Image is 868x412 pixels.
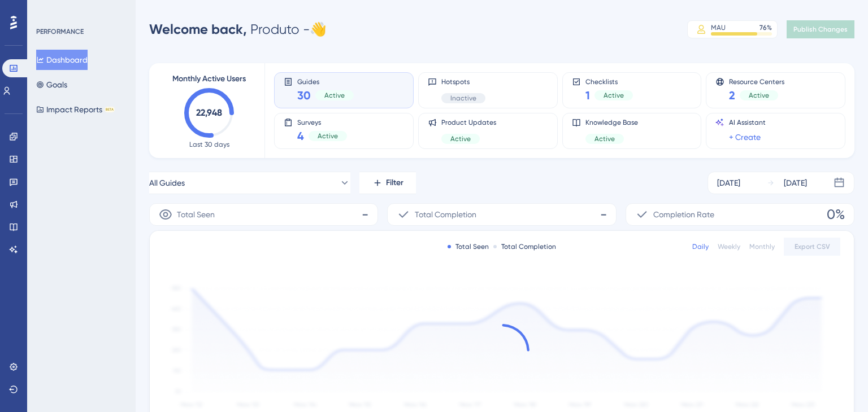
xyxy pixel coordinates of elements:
span: Active [450,134,471,143]
button: Filter [359,172,416,194]
span: 2 [729,87,735,103]
div: PERFORMANCE [36,27,84,36]
div: Weekly [718,242,740,251]
div: BETA [105,107,115,112]
span: All Guides [149,176,185,190]
span: Last 30 days [189,140,229,149]
span: Product Updates [441,118,496,127]
span: Publish Changes [793,25,848,34]
span: Inactive [450,94,476,103]
button: Export CSV [784,238,840,256]
span: Export CSV [795,242,830,251]
div: Monthly [749,242,775,251]
button: All Guides [149,172,350,194]
span: Surveys [297,118,347,126]
span: Filter [386,176,403,190]
span: Resource Centers [729,77,784,85]
div: 76 % [759,23,772,32]
span: Active [749,91,769,100]
span: Checklists [585,77,633,85]
span: Completion Rate [653,208,714,221]
span: Guides [297,77,354,85]
span: AI Assistant [729,118,766,127]
span: Monthly Active Users [172,72,246,86]
text: 22,948 [196,107,222,118]
div: Daily [692,242,709,251]
span: Total Completion [415,208,476,221]
span: Active [594,134,615,143]
button: Publish Changes [787,20,854,38]
span: - [600,205,607,223]
button: Dashboard [36,50,88,70]
button: Impact ReportsBETA [36,99,115,120]
div: MAU [711,23,726,32]
span: Hotspots [441,77,485,86]
span: 4 [297,128,304,144]
a: + Create [729,130,761,144]
div: Total Seen [448,242,489,251]
span: Active [324,91,345,100]
span: Total Seen [177,208,215,221]
span: Knowledge Base [585,118,638,127]
div: Total Completion [493,242,556,251]
span: 30 [297,87,311,103]
div: Produto - 👋 [149,20,327,38]
span: Active [604,91,624,100]
button: Goals [36,74,67,95]
span: Active [318,132,338,141]
span: Welcome back, [149,21,247,37]
span: 1 [585,87,590,103]
span: - [362,205,368,223]
div: [DATE] [717,176,740,190]
div: [DATE] [784,176,807,190]
span: 0% [827,205,845,223]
